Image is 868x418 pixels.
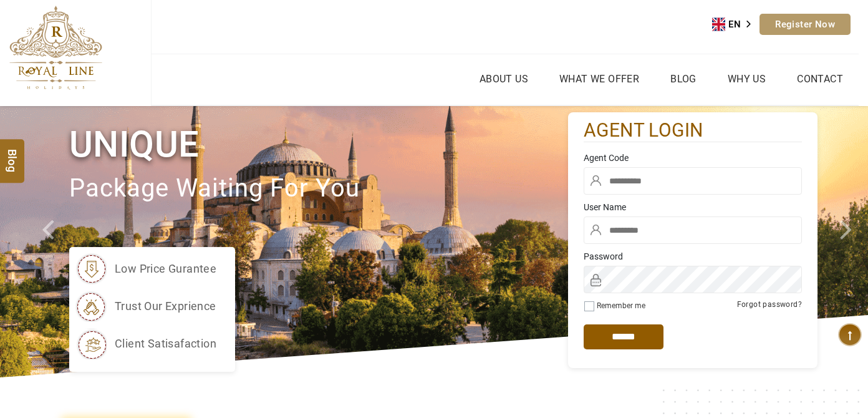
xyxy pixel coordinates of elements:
a: EN [712,15,759,34]
span: Blog [4,149,21,160]
a: Blog [667,70,700,88]
a: Check next image [824,106,868,377]
a: Check next prev [26,106,70,377]
label: Agent Code [584,152,802,164]
div: Language [712,15,759,34]
p: package waiting for you [69,168,568,210]
a: What we Offer [556,70,642,88]
a: Register Now [759,14,851,35]
a: About Us [476,70,531,88]
h1: Unique [69,121,568,168]
label: Password [584,250,802,263]
li: client satisafaction [75,328,216,359]
a: Why Us [725,70,769,88]
a: Forgot password? [737,300,802,309]
aside: Language selected: English [712,15,759,34]
a: Contact [794,70,846,88]
label: User Name [584,201,802,213]
img: The Royal Line Holidays [9,6,102,90]
h2: agent login [584,119,802,143]
li: trust our exprience [75,291,216,322]
li: low price gurantee [75,253,216,284]
label: Remember me [597,301,645,310]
